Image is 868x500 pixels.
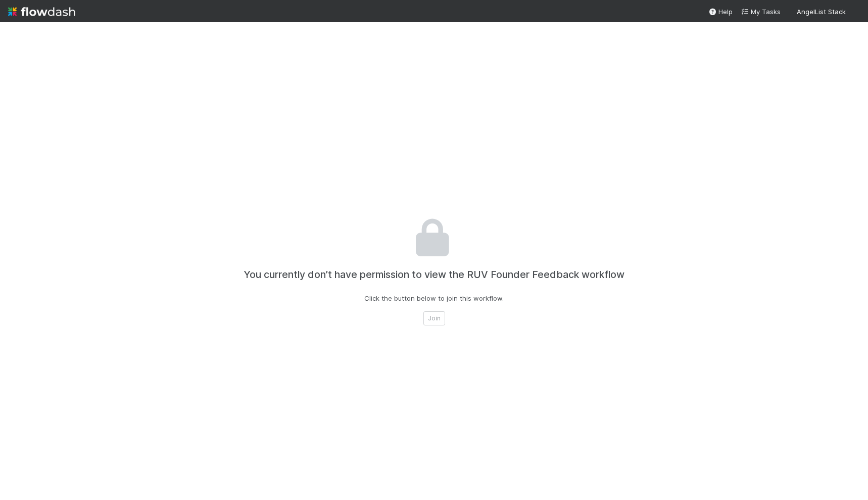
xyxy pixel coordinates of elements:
[423,311,445,325] button: Join
[797,8,846,16] span: AngelList Stack
[741,7,781,17] a: My Tasks
[244,269,624,281] h4: You currently don’t have permission to view the RUV Founder Feedback workflow
[741,8,781,16] span: My Tasks
[850,7,860,17] img: avatar_3b634316-3333-4b71-9158-cd5ac1fcb182.png
[708,7,733,17] div: Help
[364,293,504,303] p: Click the button below to join this workflow.
[8,3,75,20] img: logo-inverted-e16ddd16eac7371096b0.svg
